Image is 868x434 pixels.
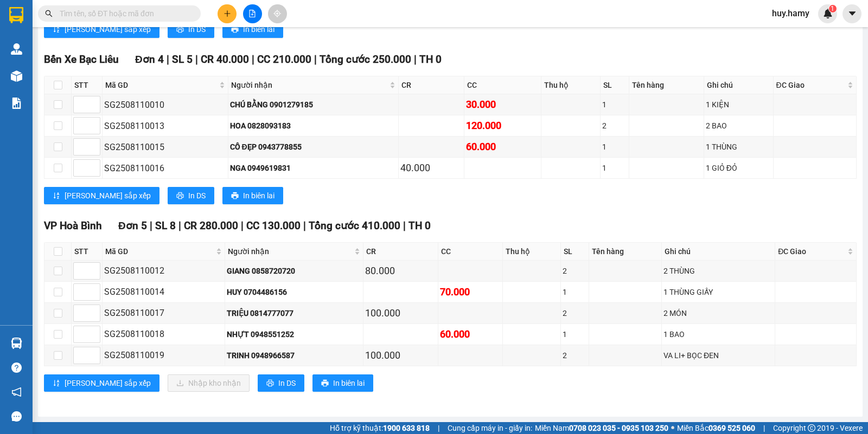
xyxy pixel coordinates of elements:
span: sort-ascending [53,379,60,388]
div: NHỰT 0948551252 [227,328,361,340]
span: [PERSON_NAME] sắp xếp [65,23,151,35]
div: CHÚ BẰNG 0901279185 [230,99,397,111]
span: Decrease Value [88,126,100,134]
div: 1 [602,141,627,153]
span: down [91,314,98,321]
span: CC 210.000 [257,53,311,66]
span: Đơn 5 [118,219,147,232]
span: Decrease Value [88,271,100,279]
span: up [91,140,98,147]
span: Decrease Value [88,168,100,176]
div: HOA 0828093183 [230,120,397,132]
span: up [91,306,98,313]
th: Tên hàng [589,243,662,261]
th: CC [464,76,541,94]
span: | [414,53,417,66]
span: printer [266,379,274,388]
span: | [314,53,317,66]
div: 1 [563,286,587,298]
span: TH 0 [419,53,442,66]
div: 2 THÙNG [663,265,773,277]
div: 1 [602,99,627,111]
td: SG2508110019 [103,345,225,366]
span: ĐC Giao [778,245,845,257]
span: Tổng cước 250.000 [320,53,411,66]
span: down [91,148,98,154]
span: | [403,219,406,232]
th: SL [561,243,589,261]
th: Thu hộ [503,243,561,261]
span: aim [273,10,281,17]
span: TH 0 [409,219,431,232]
button: downloadNhập kho nhận [168,374,250,392]
span: search [45,10,53,17]
span: Increase Value [88,347,100,355]
div: 1 [563,328,587,340]
span: message [11,411,22,422]
th: STT [72,243,103,261]
th: CR [399,76,465,94]
span: Increase Value [88,263,100,271]
div: TRIỆU 0814777077 [227,307,361,319]
button: file-add [243,4,262,23]
span: Increase Value [88,160,100,168]
span: In biên lai [243,23,275,35]
span: Tổng cước 410.000 [309,219,400,232]
span: up [91,161,98,168]
td: SG2508110017 [103,303,225,324]
div: 70.000 [440,284,501,300]
span: In DS [278,377,296,389]
span: up [91,285,98,292]
div: 2 MÓN [663,307,773,319]
img: warehouse-icon [11,338,22,349]
span: | [252,53,254,66]
span: | [150,219,152,232]
div: 100.000 [365,306,436,321]
div: SG2508110017 [104,306,223,320]
span: Increase Value [88,139,100,147]
span: Decrease Value [88,292,100,300]
th: Ghi chú [704,76,774,94]
span: In DS [188,190,206,202]
span: Miền Bắc [677,422,755,434]
span: sort-ascending [53,192,60,200]
div: SG2508110016 [104,161,226,175]
span: printer [231,192,239,200]
span: 1 [831,5,834,12]
button: plus [218,4,237,23]
span: printer [231,25,239,34]
span: ĐC Giao [776,79,845,91]
span: CC 130.000 [246,219,301,232]
span: down [91,357,98,363]
span: printer [176,192,184,200]
div: HUY 0704486156 [227,286,361,298]
span: notification [11,387,22,397]
span: down [91,106,98,112]
div: CÔ ĐẸP 0943778855 [230,141,397,153]
span: Bến Xe Bạc Liêu [44,53,119,66]
div: 1 THÙNG GIẤY [663,286,773,298]
td: SG2508110012 [103,261,225,282]
span: Increase Value [88,118,100,126]
span: | [167,53,169,66]
span: printer [176,25,184,34]
span: In DS [188,23,206,35]
img: icon-new-feature [823,9,833,18]
th: CR [363,243,438,261]
div: NGA 0949619831 [230,162,397,174]
div: SG2508110019 [104,348,223,362]
button: printerIn DS [168,187,214,204]
div: SG2508110014 [104,285,223,299]
th: SL [601,76,629,94]
button: printerIn DS [168,21,214,38]
button: printerIn DS [258,374,304,392]
div: 2 [563,307,587,319]
span: Decrease Value [88,147,100,155]
div: 100.000 [365,348,436,363]
span: | [178,219,181,232]
div: 2 BAO [706,120,771,132]
button: printerIn biên lai [312,374,373,392]
span: [PERSON_NAME] sắp xếp [65,190,151,202]
td: SG2508110014 [103,282,225,303]
button: caret-down [843,4,861,23]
